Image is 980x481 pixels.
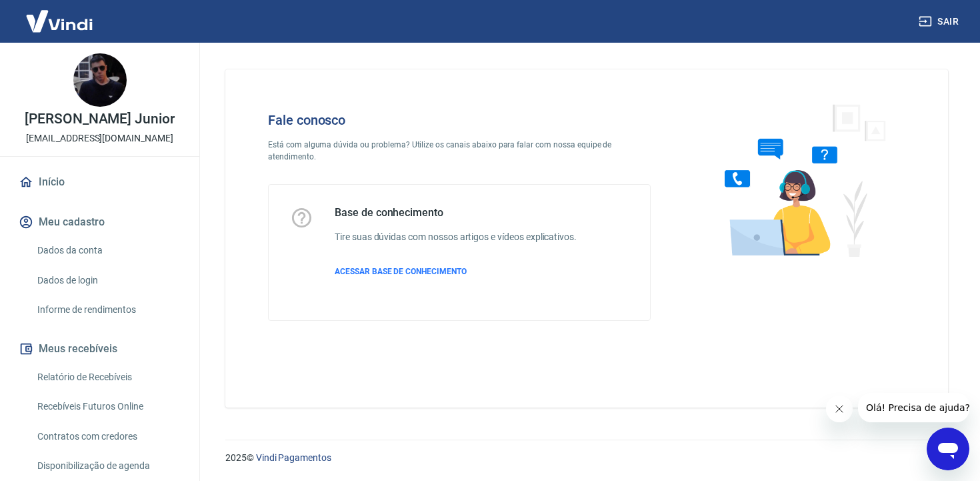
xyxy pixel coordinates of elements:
[32,364,183,391] a: Relatório de Recebíveis
[268,139,651,163] p: Está com alguma dúvida ou problema? Utilize os canais abaixo para falar com nossa equipe de atend...
[927,428,969,470] iframe: Botão para abrir a janela de mensagens
[26,131,173,145] p: [EMAIL_ADDRESS][DOMAIN_NAME]
[826,396,853,422] iframe: Fechar mensagem
[16,207,183,237] button: Meu cadastro
[335,267,467,276] span: ACESSAR BASE DE CONHECIMENTO
[225,451,948,465] p: 2025 ©
[32,393,183,420] a: Recebíveis Futuros Online
[916,9,964,34] button: Sair
[268,112,651,128] h4: Fale conosco
[73,53,127,107] img: ec1adda3-53f4-4a1e-a63c-4762a3828a6d.jpeg
[32,237,183,264] a: Dados da conta
[32,452,183,480] a: Disponibilização de agenda
[8,9,112,20] span: Olá! Precisa de ajuda?
[25,112,175,126] p: [PERSON_NAME] Junior
[32,267,183,294] a: Dados de login
[698,91,901,269] img: Fale conosco
[32,423,183,450] a: Contratos com credores
[256,452,331,463] a: Vindi Pagamentos
[32,296,183,324] a: Informe de rendimentos
[16,334,183,364] button: Meus recebíveis
[858,393,969,422] iframe: Mensagem da empresa
[335,206,577,219] h5: Base de conhecimento
[335,230,577,244] h6: Tire suas dúvidas com nossos artigos e vídeos explicativos.
[16,1,103,41] img: Vindi
[16,167,183,197] a: Início
[335,266,577,278] a: ACESSAR BASE DE CONHECIMENTO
